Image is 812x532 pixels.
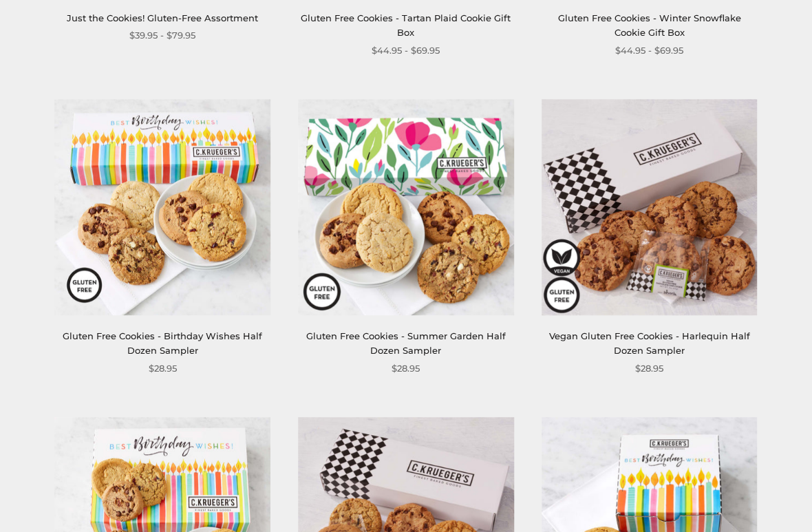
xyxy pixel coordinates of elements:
img: Gluten Free Cookies - Summer Garden Half Dozen Sampler [298,100,514,316]
span: $28.95 [635,362,663,376]
a: Gluten Free Cookies - Tartan Plaid Cookie Gift Box [301,13,511,39]
a: Gluten Free Cookies - Birthday Wishes Half Dozen Sampler [63,331,262,357]
span: $28.95 [392,362,420,376]
iframe: Sign Up via Text for Offers [11,480,142,521]
img: Vegan Gluten Free Cookies - Harlequin Half Dozen Sampler [542,100,758,316]
span: $44.95 - $69.95 [615,44,683,58]
a: Gluten Free Cookies - Summer Garden Half Dozen Sampler [306,331,506,357]
img: Gluten Free Cookies - Birthday Wishes Half Dozen Sampler [55,100,271,316]
a: Gluten Free Cookies - Winter Snowflake Cookie Gift Box [558,13,741,39]
span: $44.95 - $69.95 [372,44,440,58]
a: Vegan Gluten Free Cookies - Harlequin Half Dozen Sampler [549,331,750,357]
span: $28.95 [149,362,177,376]
a: Just the Cookies! Gluten-Free Assortment [67,13,258,24]
span: $39.95 - $79.95 [129,29,195,43]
